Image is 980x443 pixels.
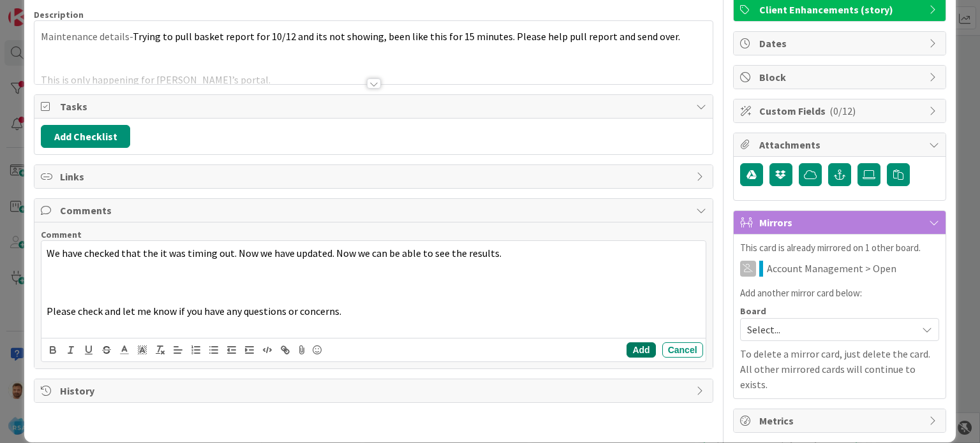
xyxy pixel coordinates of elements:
[740,307,766,316] span: Board
[627,342,655,358] button: Add
[759,69,923,85] span: Block
[829,105,856,117] span: ( 0/12 )
[767,261,896,276] span: Account Management > Open
[740,241,939,256] p: This card is already mirrored on 1 other board.
[41,229,82,240] span: Comment
[60,203,689,218] span: Comments
[47,305,341,317] span: Please check and let me know if you have any questions or concerns.
[41,29,706,44] p: Maintenance details-
[740,346,939,392] p: To delete a mirror card, just delete the card. All other mirrored cards will continue to exists.
[759,413,923,428] span: Metrics
[662,342,703,358] button: Cancel
[41,125,130,148] button: Add Checklist
[34,9,84,20] span: Description
[759,103,923,119] span: Custom Fields
[759,2,923,17] span: Client Enhancements (story)
[133,30,680,43] span: Trying to pull basket report for 10/12 and its not showing, been like this for 15 minutes. Please...
[740,286,939,301] p: Add another mirror card below:
[747,321,910,338] span: Select...
[47,247,501,259] span: We have checked that the it was timing out. Now we have updated. Now we can be able to see the re...
[759,215,923,230] span: Mirrors
[60,383,689,398] span: History
[759,36,923,51] span: Dates
[60,99,689,114] span: Tasks
[759,137,923,152] span: Attachments
[60,169,689,184] span: Links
